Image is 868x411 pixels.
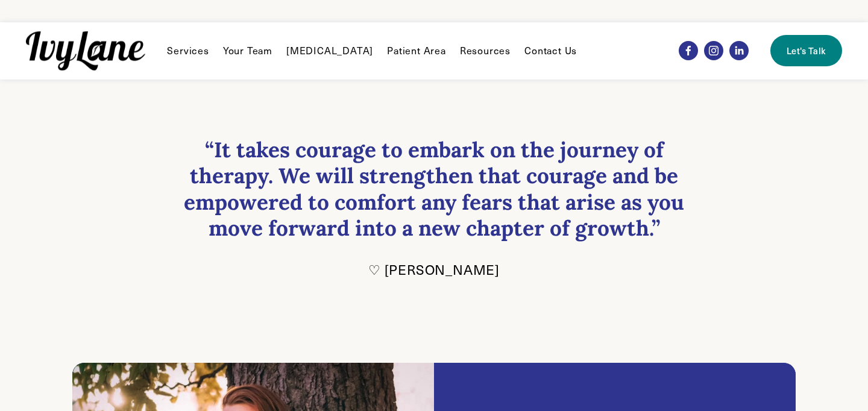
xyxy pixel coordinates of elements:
[460,43,511,58] a: folder dropdown
[167,45,209,57] span: Services
[704,41,723,60] a: Instagram
[679,41,698,60] a: Facebook
[387,43,446,58] a: Patient Area
[729,41,749,60] a: LinkedIn
[163,261,705,278] p: ♡ [PERSON_NAME]
[26,31,145,71] img: Ivy Lane Counseling &mdash; Therapy that works for you
[460,45,511,57] span: Resources
[163,137,705,242] h3: “It takes courage to embark on the journey of therapy. We will strengthen that courage and be emp...
[770,35,841,66] a: Let's Talk
[524,43,577,58] a: Contact Us
[167,43,209,58] a: folder dropdown
[223,43,272,58] a: Your Team
[286,43,373,58] a: [MEDICAL_DATA]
